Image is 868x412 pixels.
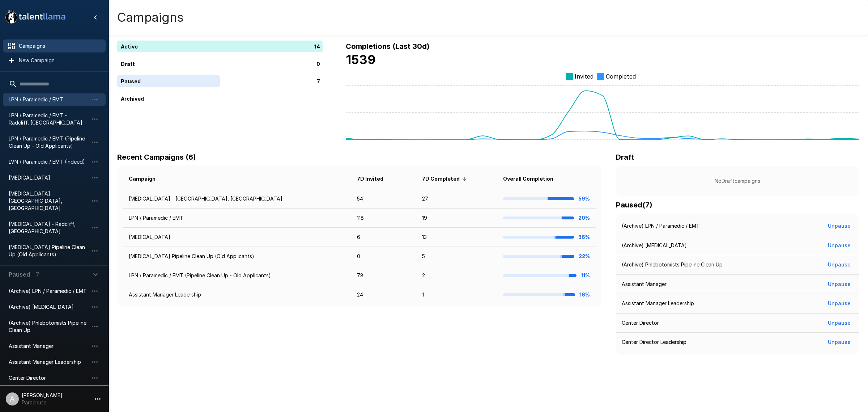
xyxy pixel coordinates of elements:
[416,247,497,266] td: 5
[123,189,351,209] td: [MEDICAL_DATA] - [GEOGRAPHIC_DATA], [GEOGRAPHIC_DATA]
[622,222,700,230] p: (Archive) LPN / Paramedic / EMT
[314,43,320,50] p: 14
[117,153,196,161] b: Recent Campaigns (6)
[503,175,563,183] span: Overall Completion
[825,316,854,330] button: Unpause
[351,247,417,266] td: 0
[622,242,687,249] p: (Archive) [MEDICAL_DATA]
[316,60,320,68] p: 0
[351,209,417,228] td: 118
[825,278,854,291] button: Unpause
[579,291,590,298] b: 16%
[351,228,417,247] td: 6
[317,77,320,85] p: 7
[825,219,854,233] button: Unpause
[129,175,165,183] span: Campaign
[357,175,393,183] span: 7D Invited
[825,336,854,349] button: Unpause
[825,297,854,310] button: Unpause
[616,201,652,209] b: Paused ( 7 )
[351,285,417,304] td: 24
[578,196,590,202] b: 59%
[616,153,634,161] b: Draft
[622,319,659,327] p: Center Director
[123,247,351,266] td: [MEDICAL_DATA] Pipeline Clean Up (Old Applicants)
[346,42,430,51] b: Completions (Last 30d)
[416,209,497,228] td: 19
[123,266,351,285] td: LPN / Paramedic / EMT (Pipeline Clean Up - Old Applicants)
[346,52,376,67] b: 1539
[117,10,184,25] h4: Campaigns
[825,258,854,272] button: Unpause
[622,339,686,346] p: Center Director Leadership
[622,261,723,268] p: (Archive) Phlebotomists Pipeline Clean Up
[578,215,590,221] b: 20%
[422,175,469,183] span: 7D Completed
[416,228,497,247] td: 13
[123,209,351,228] td: LPN / Paramedic / EMT
[622,281,667,288] p: Assistant Manager
[622,300,694,307] p: Assistant Manager Leadership
[416,285,497,304] td: 1
[123,285,351,304] td: Assistant Manager Leadership
[351,266,417,285] td: 78
[416,189,497,209] td: 27
[579,253,590,259] b: 22%
[351,189,417,209] td: 54
[825,239,854,252] button: Unpause
[416,266,497,285] td: 2
[123,228,351,247] td: [MEDICAL_DATA]
[578,234,590,240] b: 36%
[627,177,848,185] p: No Draft campaigns
[581,272,590,278] b: 11%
